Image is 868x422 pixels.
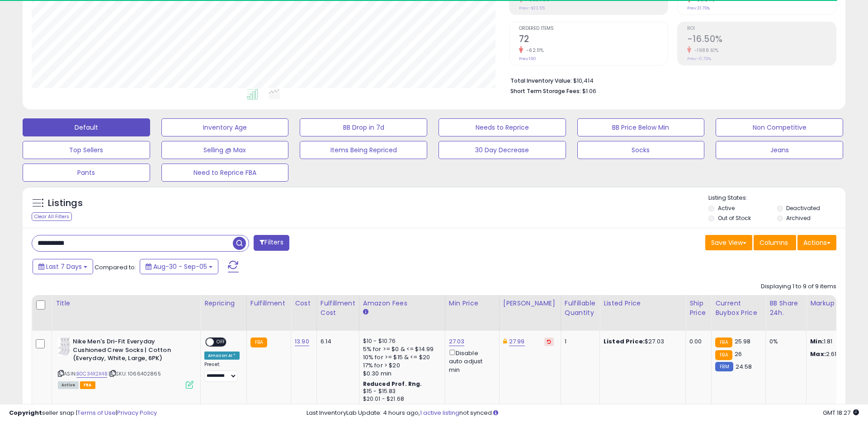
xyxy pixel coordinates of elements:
a: 13.90 [295,337,309,346]
small: FBM [715,362,733,371]
h2: -16.50% [687,34,836,46]
div: Fulfillment [250,299,287,308]
label: Archived [786,214,811,222]
div: Fulfillment Cost [321,299,355,318]
small: -1988.61% [691,47,719,54]
div: 10% for >= $15 & <= $20 [363,353,438,361]
span: Columns [759,238,788,247]
span: FBA [80,381,95,389]
button: Non Competitive [716,118,843,136]
div: Title [56,299,197,308]
button: Items Being Repriced [300,141,427,159]
a: B0C34X2X4B [76,370,107,378]
button: Last 7 Days [33,259,93,274]
div: BB Share 24h. [769,299,802,318]
button: Columns [754,235,796,250]
b: Total Inventory Value: [510,77,572,84]
div: Fulfillable Quantity [565,299,596,318]
div: Preset: [204,361,240,382]
div: [PERSON_NAME] [503,299,557,308]
div: Displaying 1 to 9 of 9 items [761,282,836,291]
span: 25.98 [735,337,751,346]
h5: Listings [48,197,83,210]
a: 27.03 [449,337,465,346]
span: Last 7 Days [46,262,82,271]
div: 0% [769,338,799,346]
b: Reduced Prof. Rng. [363,380,422,388]
button: Needs to Reprice [439,118,566,136]
label: Active [718,204,735,212]
div: $10 - $10.76 [363,338,438,345]
small: FBA [715,338,732,347]
small: FBA [250,338,267,347]
div: 5% for >= $0 & <= $14.99 [363,345,438,353]
div: Ship Price [689,299,708,318]
strong: Copyright [9,408,42,417]
button: Inventory Age [161,118,289,136]
div: $27.03 [604,338,679,346]
div: Amazon AI * [204,352,240,360]
a: Terms of Use [77,408,116,417]
button: Filters [254,235,289,251]
button: Pants [23,164,150,182]
span: 26 [735,350,742,358]
div: seller snap | | [9,409,157,417]
a: 1 active listing [420,408,459,417]
b: Nike Men's Dri-Fit Everyday Cushioned Crew Socks | Cotton (Everyday, White, Large, 6PK) [73,338,183,365]
li: $10,414 [510,75,830,85]
span: $1.06 [582,87,596,95]
div: ASIN: [58,338,193,388]
span: OFF [214,338,228,346]
button: Selling @ Max [161,141,289,159]
button: BB Drop in 7d [300,118,427,136]
button: Aug-30 - Sep-05 [140,259,218,274]
small: Prev: -0.79% [687,56,711,61]
a: 27.99 [509,337,525,346]
span: Compared to: [94,263,136,272]
small: -62.11% [523,47,544,54]
small: Amazon Fees. [363,308,368,316]
div: 17% for > $20 [363,361,438,370]
button: Jeans [716,141,843,159]
div: 6.14 [321,338,352,346]
button: Actions [797,235,836,250]
label: Out of Stock [718,214,751,222]
small: Prev: 31.76% [687,5,710,11]
div: Min Price [449,299,495,308]
button: BB Price Below Min [577,118,705,136]
span: 2025-09-13 18:27 GMT [823,408,859,417]
div: Disable auto adjust min [449,348,492,374]
img: 610El9rPa2L._SL40_.jpg [58,338,71,356]
button: Socks [577,141,705,159]
div: Clear All Filters [32,212,72,221]
div: Cost [295,299,313,308]
button: Save View [705,235,752,250]
div: Amazon Fees [363,299,441,308]
strong: Min: [810,337,824,346]
span: 24.58 [736,362,752,371]
button: Top Sellers [23,141,150,159]
div: 0.00 [689,338,704,346]
button: Need to Reprice FBA [161,164,289,182]
span: ROI [687,26,836,31]
div: Listed Price [604,299,682,308]
span: | SKU: 1066402865 [108,370,161,377]
div: Current Buybox Price [715,299,762,318]
p: Listing States: [708,194,845,202]
small: FBA [715,350,732,360]
small: Prev: 190 [519,56,536,61]
span: Aug-30 - Sep-05 [153,262,207,271]
small: Prev: -$23.55 [519,5,545,11]
span: Ordered Items [519,26,668,31]
button: 30 Day Decrease [439,141,566,159]
div: Last InventoryLab Update: 4 hours ago, not synced. [307,409,859,417]
a: Privacy Policy [117,408,157,417]
div: $0.30 min [363,370,438,378]
label: Deactivated [786,204,820,212]
h2: 72 [519,34,668,46]
span: All listings currently available for purchase on Amazon [58,381,79,389]
button: Default [23,118,150,136]
strong: Max: [810,350,826,358]
div: Repricing [204,299,243,308]
div: 1 [565,338,593,346]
